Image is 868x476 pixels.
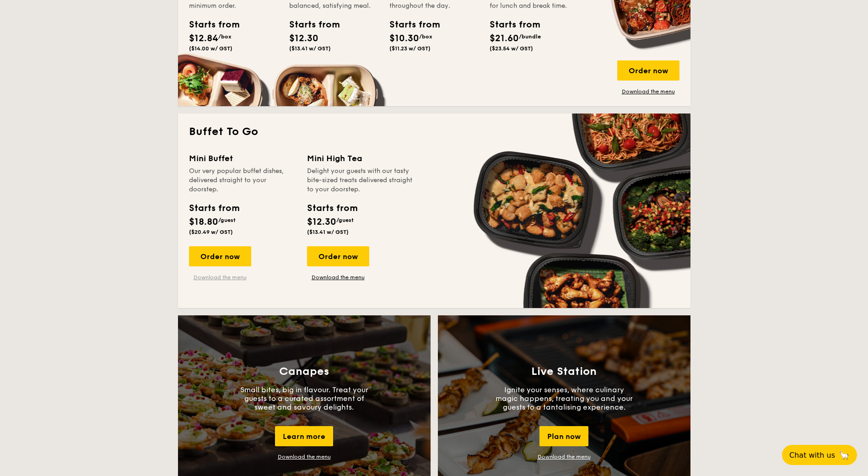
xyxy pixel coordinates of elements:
[419,33,432,40] span: /box
[236,385,373,411] p: Small bites, big in flavour. Treat your guests to a curated assortment of sweet and savoury delig...
[490,33,519,44] span: $21.60
[278,454,331,460] a: Download the menu
[289,45,331,52] span: ($13.41 w/ GST)
[531,365,597,378] h3: Live Station
[189,124,679,139] h2: Buffet To Go
[189,167,296,194] div: Our very popular buffet dishes, delivered straight to your doorstep.
[782,445,857,465] button: Chat with us🦙
[189,201,239,215] div: Starts from
[307,216,336,227] span: $12.30
[307,246,369,266] div: Order now
[189,246,251,266] div: Order now
[189,274,251,281] a: Download the menu
[539,426,588,446] div: Plan now
[839,450,850,460] span: 🦙
[789,451,835,460] span: Chat with us
[389,45,431,52] span: ($11.23 w/ GST)
[307,167,414,194] div: Delight your guests with our tasty bite-sized treats delivered straight to your doorstep.
[490,18,531,32] div: Starts from
[307,201,357,215] div: Starts from
[218,217,236,223] span: /guest
[519,33,541,40] span: /bundle
[307,274,369,281] a: Download the menu
[189,18,230,32] div: Starts from
[189,216,218,227] span: $18.80
[307,152,414,165] div: Mini High Tea
[289,18,330,32] div: Starts from
[496,385,633,411] p: Ignite your senses, where culinary magic happens, treating you and your guests to a tantalising e...
[289,33,318,44] span: $12.30
[389,18,431,32] div: Starts from
[189,229,233,235] span: ($20.49 w/ GST)
[218,33,232,40] span: /box
[336,217,354,223] span: /guest
[307,229,349,235] span: ($13.41 w/ GST)
[538,454,591,460] a: Download the menu
[279,365,329,378] h3: Canapes
[617,60,679,81] div: Order now
[389,33,419,44] span: $10.30
[189,45,232,52] span: ($14.00 w/ GST)
[617,88,679,95] a: Download the menu
[189,33,218,44] span: $12.84
[275,426,333,446] div: Learn more
[490,45,533,52] span: ($23.54 w/ GST)
[189,152,296,165] div: Mini Buffet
